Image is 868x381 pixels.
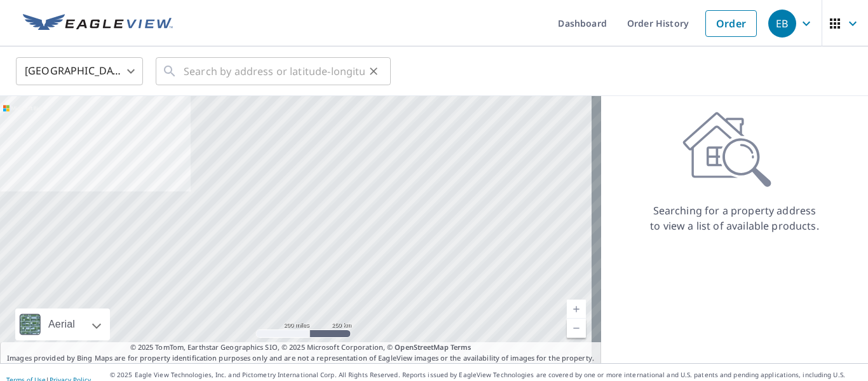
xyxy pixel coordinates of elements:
input: Search by address or latitude-longitude [184,53,365,89]
a: Order [705,10,757,37]
span: © 2025 TomTom, Earthstar Geographics SIO, © 2025 Microsoft Corporation, © [130,342,471,353]
a: OpenStreetMap [395,342,448,352]
p: Searching for a property address to view a list of available products. [649,203,820,233]
div: Aerial [15,308,110,340]
div: EB [768,10,796,38]
a: Current Level 5, Zoom Out [567,319,586,338]
img: EV Logo [23,14,173,33]
div: Aerial [44,308,79,340]
a: Terms [451,342,471,352]
a: Current Level 5, Zoom In [567,300,586,319]
div: [GEOGRAPHIC_DATA] [16,53,143,89]
button: Clear [365,62,383,80]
